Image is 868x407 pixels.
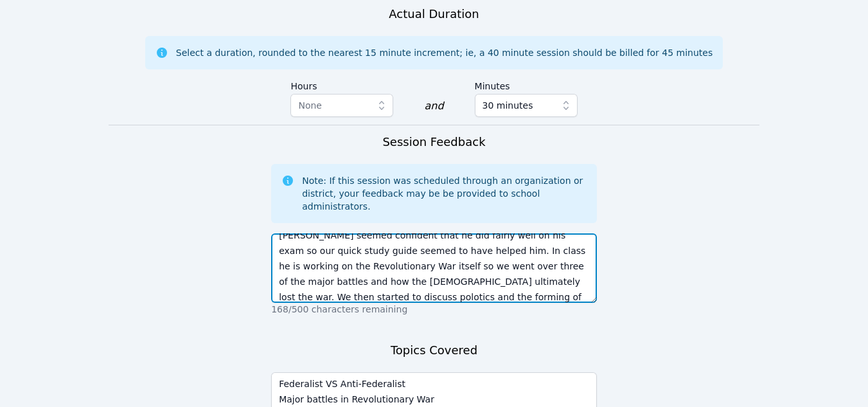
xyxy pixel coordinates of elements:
[271,233,597,303] textarea: [PERSON_NAME] seemed confident that he did fairly well on his exam so our quick study guide seeme...
[298,100,322,111] span: None
[391,341,477,359] h3: Topics Covered
[475,94,578,117] button: 30 minutes
[475,75,578,94] label: Minutes
[389,5,479,23] h3: Actual Duration
[483,98,533,113] span: 30 minutes
[290,94,393,117] button: None
[271,303,597,316] p: 168/500 characters remaining
[176,46,713,59] div: Select a duration, rounded to the nearest 15 minute increment; ie, a 40 minute session should be ...
[424,98,443,114] div: and
[382,133,485,151] h3: Session Feedback
[290,75,393,94] label: Hours
[302,174,587,213] div: Note: If this session was scheduled through an organization or district, your feedback may be be ...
